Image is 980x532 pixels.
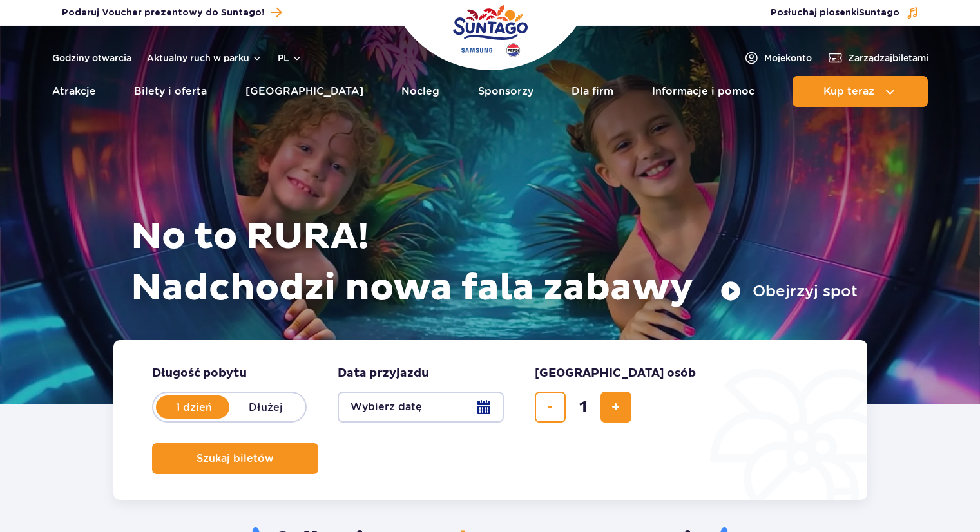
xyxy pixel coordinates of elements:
[152,366,247,381] span: Długość pobytu
[52,76,96,107] a: Atrakcje
[197,453,274,464] span: Szukaj biletów
[338,392,504,423] button: Wybierz datę
[652,76,754,107] a: Informacje i pomoc
[278,52,302,64] button: pl
[62,6,264,19] span: Podaruj Voucher prezentowy do Suntago!
[720,281,858,301] button: Obejrzyj spot
[535,366,696,381] span: [GEOGRAPHIC_DATA] osób
[147,53,262,63] button: Aktualny ruch w parku
[134,76,207,107] a: Bilety i oferta
[848,52,928,64] span: Zarządzaj biletami
[245,76,363,107] a: [GEOGRAPHIC_DATA]
[229,394,303,421] label: Dłużej
[113,340,867,500] form: Planowanie wizyty w Park of Poland
[600,392,631,423] button: dodaj bilet
[764,52,812,64] span: Moje konto
[152,443,318,474] button: Szukaj biletów
[744,50,812,66] a: Mojekonto
[793,76,928,107] button: Kup teraz
[478,76,533,107] a: Sponsorzy
[157,394,231,421] label: 1 dzień
[572,76,613,107] a: Dla firm
[338,366,429,381] span: Data przyjazdu
[827,50,928,66] a: Zarządzajbiletami
[859,8,899,17] span: Suntago
[568,392,599,423] input: liczba biletów
[771,6,919,19] button: Posłuchaj piosenkiSuntago
[52,52,131,64] a: Godziny otwarcia
[401,76,439,107] a: Nocleg
[535,392,566,423] button: usuń bilet
[771,6,899,19] span: Posłuchaj piosenki
[823,86,874,97] span: Kup teraz
[62,4,282,21] a: Podaruj Voucher prezentowy do Suntago!
[131,211,858,314] h1: No to RURA! Nadchodzi nowa fala zabawy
